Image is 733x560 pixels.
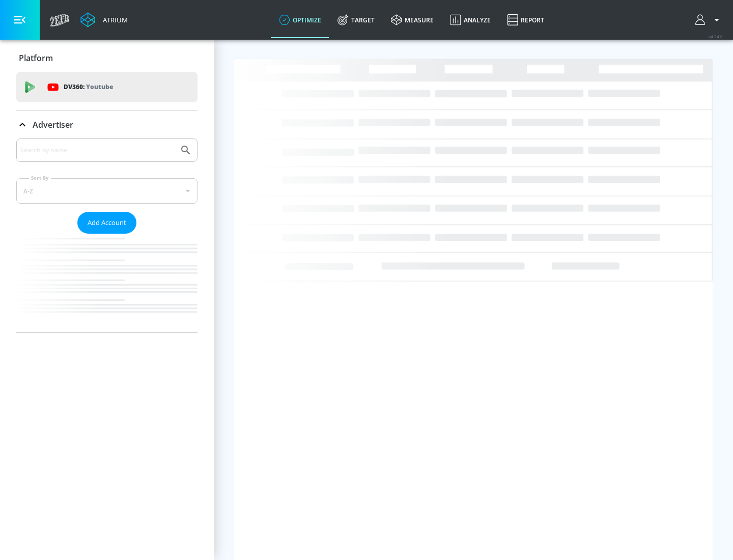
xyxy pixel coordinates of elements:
[33,119,73,130] p: Advertiser
[80,12,128,27] a: Atrium
[20,144,175,157] input: Search by name
[16,44,198,72] div: Platform
[499,2,552,38] a: Report
[271,2,329,38] a: optimize
[16,72,198,102] div: DV360: Youtube
[383,2,442,38] a: measure
[64,81,113,93] p: DV360:
[19,52,53,64] p: Platform
[16,178,198,204] div: A-Z
[88,217,126,229] span: Add Account
[29,175,51,181] label: Sort By
[99,15,128,24] div: Atrium
[86,81,113,92] p: Youtube
[442,2,499,38] a: Analyze
[709,34,723,39] span: v 4.24.0
[16,234,198,332] nav: list of Advertiser
[16,138,198,332] div: Advertiser
[329,2,383,38] a: Target
[16,110,198,139] div: Advertiser
[77,212,136,234] button: Add Account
